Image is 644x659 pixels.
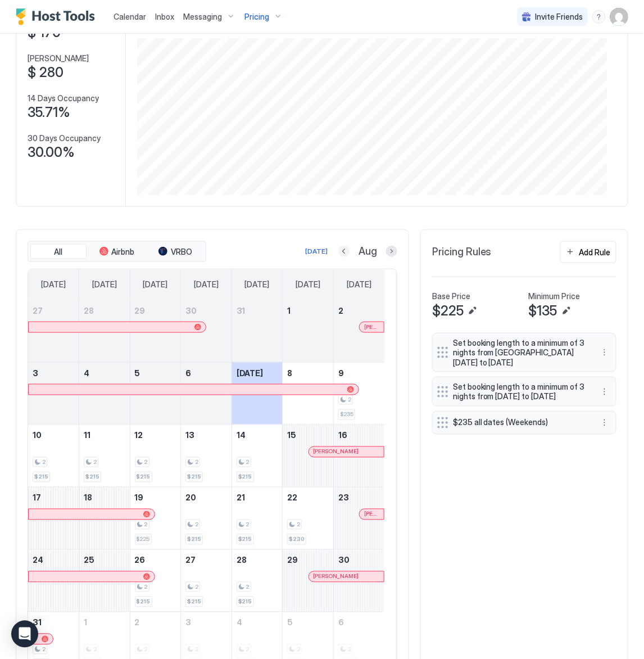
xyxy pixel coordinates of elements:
a: August 7, 2025 [232,363,283,383]
div: tab-group [28,241,206,263]
span: 20 [185,493,196,503]
span: 23 [338,493,349,503]
td: August 17, 2025 [28,487,79,549]
span: 22 [287,493,297,503]
td: August 27, 2025 [181,549,232,612]
span: 24 [33,556,43,565]
td: August 8, 2025 [283,362,334,425]
span: 19 [135,493,144,503]
a: August 16, 2025 [334,425,384,446]
span: Inbox [155,12,174,21]
div: Open Intercom Messenger [11,621,38,648]
span: 2 [42,459,46,466]
span: Set booking length to a minimum of 3 nights from [GEOGRAPHIC_DATA][DATE] to [DATE] [453,338,587,368]
a: August 6, 2025 [181,363,232,383]
td: August 25, 2025 [79,549,130,612]
span: 21 [237,493,245,503]
button: Airbnb [89,244,145,260]
span: [PERSON_NAME] [364,511,379,518]
a: Sunday [30,269,77,300]
span: 28 [237,556,247,565]
span: 5 [287,618,293,628]
td: August 4, 2025 [79,362,130,425]
td: August 28, 2025 [232,549,283,612]
span: 3 [185,618,191,628]
a: Saturday [335,269,383,300]
span: 31 [237,306,246,315]
a: August 19, 2025 [130,488,181,508]
span: 5 [135,368,140,378]
span: [DATE] [143,279,167,290]
span: Minimum Price [529,291,580,301]
span: 25 [84,556,94,565]
td: August 18, 2025 [79,487,130,549]
a: Inbox [155,11,174,22]
button: More options [598,416,611,430]
span: 2 [144,521,148,529]
a: August 9, 2025 [334,363,384,383]
span: $215 [137,598,151,606]
div: menu [598,346,611,359]
a: August 14, 2025 [232,425,283,446]
span: Base Price [432,291,470,301]
span: 30 [338,556,350,565]
td: August 9, 2025 [333,362,384,425]
span: 4 [237,618,242,628]
span: [PERSON_NAME] [364,323,379,331]
a: September 4, 2025 [232,612,283,633]
span: Pricing Rules [432,246,492,259]
a: August 8, 2025 [283,363,333,383]
span: 4 [84,368,89,378]
a: August 21, 2025 [232,488,283,508]
span: 2 [246,459,250,466]
span: [DATE] [347,279,371,290]
td: August 2, 2025 [333,300,384,363]
a: August 5, 2025 [130,363,181,383]
span: $215 [187,473,201,481]
button: [DATE] [303,245,329,258]
span: $215 [187,598,201,606]
span: 2 [144,459,148,466]
button: All [30,244,87,260]
div: [DATE] [305,246,328,256]
span: [PERSON_NAME] [314,448,359,455]
span: 2 [42,646,46,653]
div: [PERSON_NAME] [314,448,380,455]
span: All [55,247,63,257]
div: menu [598,385,611,399]
button: More options [598,385,611,399]
a: August 12, 2025 [130,425,181,446]
span: 12 [135,431,143,440]
span: Calendar [114,12,146,21]
td: August 21, 2025 [232,487,283,549]
a: August 30, 2025 [334,550,384,571]
span: 6 [338,618,344,628]
span: $225 [137,536,150,543]
td: August 20, 2025 [181,487,232,549]
span: Aug [359,245,377,258]
td: August 23, 2025 [333,487,384,549]
td: August 26, 2025 [130,549,181,612]
td: August 29, 2025 [283,549,334,612]
a: August 13, 2025 [181,425,232,446]
span: [PERSON_NAME] [28,53,89,64]
a: Host Tools Logo [16,8,100,25]
span: 29 [135,306,146,315]
span: $235 [340,411,353,418]
span: Messaging [183,12,222,22]
span: 18 [84,493,92,503]
span: 2 [135,618,140,628]
td: August 12, 2025 [130,425,181,487]
a: August 28, 2025 [232,550,283,571]
a: August 15, 2025 [283,425,333,446]
span: 1 [287,306,291,315]
span: 28 [84,306,94,315]
span: $235 all dates (Weekends) [453,418,587,428]
button: Previous month [338,246,350,257]
span: 10 [33,431,42,440]
a: August 10, 2025 [28,425,79,446]
a: Wednesday [183,269,230,300]
td: August 24, 2025 [28,549,79,612]
button: Edit [466,304,479,318]
span: 35.71% [28,104,70,121]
